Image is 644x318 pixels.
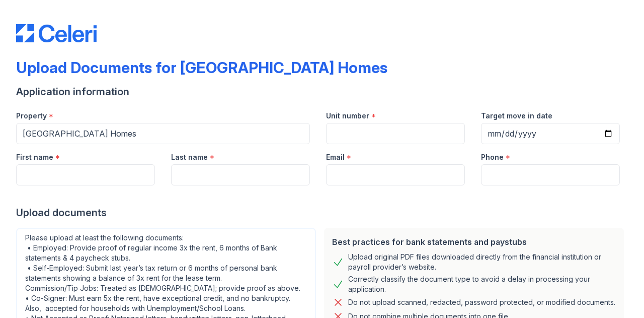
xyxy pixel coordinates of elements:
[16,24,97,42] img: CE_Logo_Blue-a8612792a0a2168367f1c8372b55b34899dd931a85d93a1a3d3e32e68fde9ad4.png
[16,111,47,121] label: Property
[16,206,628,220] div: Upload documents
[332,236,616,248] div: Best practices for bank statements and paystubs
[171,152,208,162] label: Last name
[326,152,345,162] label: Email
[348,296,615,308] div: Do not upload scanned, redacted, password protected, or modified documents.
[348,252,616,272] div: Upload original PDF files downloaded directly from the financial institution or payroll provider’...
[348,274,616,294] div: Correctly classify the document type to avoid a delay in processing your application.
[326,111,369,121] label: Unit number
[481,111,552,121] label: Target move in date
[481,152,504,162] label: Phone
[16,58,387,77] div: Upload Documents for [GEOGRAPHIC_DATA] Homes
[16,85,628,99] div: Application information
[16,152,53,162] label: First name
